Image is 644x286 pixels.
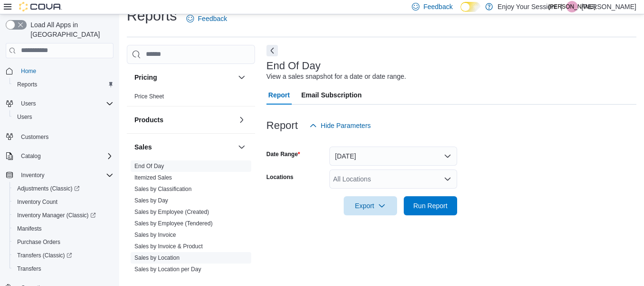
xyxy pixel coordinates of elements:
[17,130,113,142] span: Customers
[17,81,37,88] span: Reports
[306,116,375,135] button: Hide Parameters
[134,186,192,192] a: Sales by Classification
[17,252,72,259] span: Transfers (Classic)
[344,196,397,215] button: Export
[134,277,178,284] a: Sales by Product
[349,196,391,215] span: Export
[134,93,164,100] span: Price Sheet
[566,1,578,12] div: Justyn O'Toole
[10,209,117,222] a: Inventory Manager (Classic)
[134,265,201,273] span: Sales by Location per Day
[134,209,209,215] a: Sales by Employee (Created)
[17,150,44,162] button: Catalog
[13,210,113,221] span: Inventory Manager (Classic)
[13,263,45,275] a: Transfers
[266,150,300,158] label: Date Range
[17,169,48,181] button: Inventory
[13,223,45,234] a: Manifests
[13,111,113,123] span: Users
[13,250,113,261] span: Transfers (Classic)
[17,98,40,109] button: Users
[10,222,117,235] button: Manifests
[266,173,294,181] label: Locations
[17,169,113,181] span: Inventory
[27,20,113,39] span: Load All Apps in [GEOGRAPHIC_DATA]
[127,91,255,106] div: Pricing
[2,169,117,182] button: Inventory
[17,150,113,162] span: Catalog
[134,243,203,250] span: Sales by Invoice & Product
[10,78,117,91] button: Reports
[404,196,457,215] button: Run Report
[134,231,176,239] span: Sales by Invoice
[460,2,480,12] input: Dark Mode
[134,197,168,204] span: Sales by Day
[236,72,247,83] button: Pricing
[10,182,117,195] a: Adjustments (Classic)
[236,141,247,153] button: Sales
[134,174,172,181] a: Itemized Sales
[549,1,596,12] span: [PERSON_NAME]
[10,235,117,249] button: Purchase Orders
[236,114,247,126] button: Products
[10,262,117,275] button: Transfers
[413,201,448,211] span: Run Report
[134,93,164,100] a: Price Sheet
[17,65,113,77] span: Home
[13,111,36,123] a: Users
[13,183,113,194] span: Adjustments (Classic)
[17,225,41,233] span: Manifests
[13,223,113,234] span: Manifests
[2,129,117,143] button: Customers
[582,1,636,12] p: [PERSON_NAME]
[321,121,371,130] span: Hide Parameters
[21,133,49,141] span: Customers
[268,85,290,105] span: Report
[13,196,61,208] a: Inventory Count
[13,236,64,248] a: Purchase Orders
[2,97,117,110] button: Users
[10,195,117,209] button: Inventory Count
[21,67,36,75] span: Home
[17,131,52,143] a: Customers
[266,45,278,56] button: Next
[17,212,96,219] span: Inventory Manager (Classic)
[444,175,451,183] button: Open list of options
[19,2,62,11] img: Cova
[134,208,209,216] span: Sales by Employee (Created)
[134,232,176,238] a: Sales by Invoice
[134,185,192,193] span: Sales by Classification
[134,73,234,82] button: Pricing
[10,249,117,262] a: Transfers (Classic)
[13,79,113,90] span: Reports
[17,113,32,121] span: Users
[13,79,41,90] a: Reports
[134,254,180,261] a: Sales by Location
[423,2,452,11] span: Feedback
[13,250,76,261] a: Transfers (Classic)
[134,197,168,204] a: Sales by Day
[134,162,164,170] span: End Of Day
[2,149,117,163] button: Catalog
[13,236,113,248] span: Purchase Orders
[134,73,157,82] h3: Pricing
[13,210,100,221] a: Inventory Manager (Classic)
[134,277,178,285] span: Sales by Product
[17,238,61,246] span: Purchase Orders
[13,263,113,275] span: Transfers
[498,1,557,12] p: Enjoy Your Session!
[17,65,40,77] a: Home
[134,220,213,227] a: Sales by Employee (Tendered)
[10,110,117,124] button: Users
[17,198,58,206] span: Inventory Count
[183,9,231,28] a: Feedback
[134,243,203,250] a: Sales by Invoice & Product
[329,147,457,166] button: [DATE]
[134,266,201,273] a: Sales by Location per Day
[17,98,113,109] span: Users
[13,196,113,208] span: Inventory Count
[266,120,298,131] h3: Report
[198,14,227,23] span: Feedback
[266,60,321,72] h3: End Of Day
[134,142,152,152] h3: Sales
